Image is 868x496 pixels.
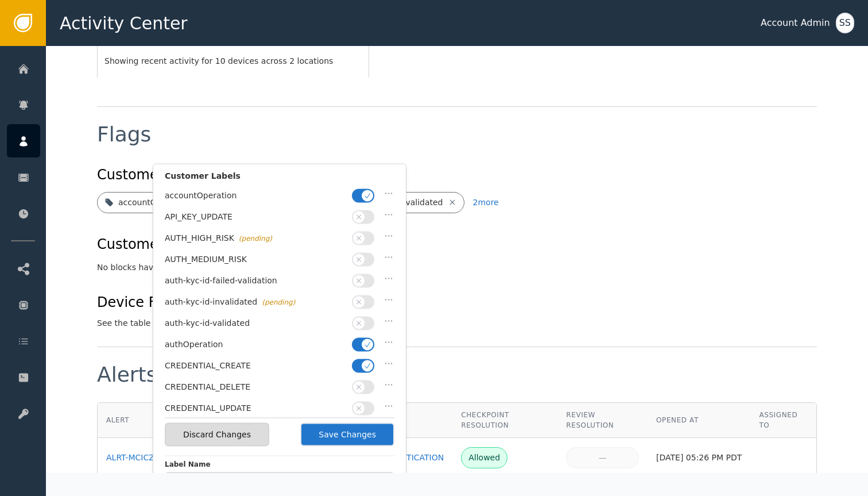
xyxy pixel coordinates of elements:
span: (pending) [262,298,295,306]
div: AUTH_MEDIUM_RISK [165,253,346,266]
button: Discard Changes [165,423,269,447]
span: (pending) [239,234,272,243]
div: Allowed [468,452,500,464]
div: accountOperation [165,190,346,202]
label: Label Name [165,459,394,472]
a: ALRT-MCICZ2W54PJH [106,452,194,464]
th: Checkpoint Resolution [452,403,557,438]
button: Label this customer [241,162,373,187]
button: SS [836,13,854,33]
div: auth-kyc-id-validated [165,317,346,329]
div: auth-kyc-id-failed-validation [165,275,346,287]
div: — [573,452,631,464]
div: No blocks have been applied to this customer [97,262,817,274]
div: Device Flags (2) [97,292,406,313]
span: Activity Center [60,10,188,36]
div: auth-kyc-id-invalidated [165,296,346,308]
div: Showing recent activity for 10 devices across 2 locations [104,55,362,67]
th: Alert [98,403,203,438]
div: Account Admin [761,16,830,30]
div: accountOperation [118,197,190,209]
div: Flags [97,124,151,145]
button: 2more [473,192,499,213]
div: CREDENTIAL_UPDATE [165,402,346,414]
div: CREDENTIAL_CREATE [165,360,346,372]
div: API_KEY_UPDATE [165,211,346,223]
div: Customer Blocks (0) [97,234,232,255]
div: authOperation [165,339,346,351]
div: Alerts (16) [97,364,206,385]
th: Opened At [648,403,750,438]
div: See the table below for details on device flags associated with this customer [97,317,406,329]
th: Review Resolution [557,403,648,438]
div: [DATE] 05:26 PM PDT [656,452,742,464]
div: Customer Labels [165,170,394,188]
button: Save Changes [300,423,394,447]
th: Assigned To [750,403,816,438]
div: Customer Labels (5) [97,164,232,185]
div: CREDENTIAL_DELETE [165,381,346,393]
div: AUTH_HIGH_RISK [165,232,346,244]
